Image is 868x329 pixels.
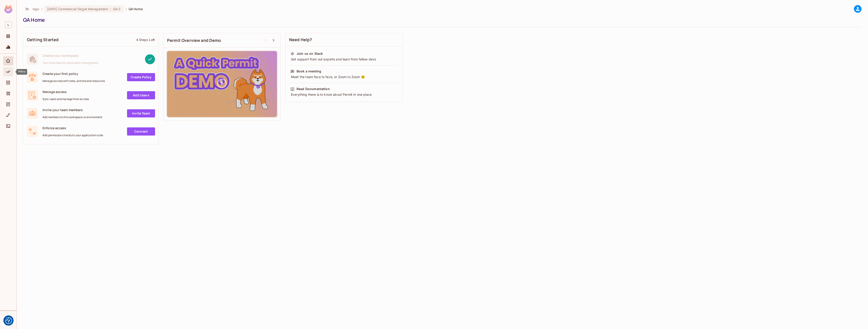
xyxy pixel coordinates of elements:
[3,32,13,41] div: Projects
[23,17,859,23] div: QA Home
[3,20,13,30] div: Workspace: lego
[3,78,13,87] div: Directory
[297,87,330,91] div: Read Documentation
[5,317,12,324] button: Consent Preferences
[129,7,143,11] span: QA Home
[42,126,103,130] span: Enforce access
[41,7,42,11] li: /
[126,7,127,11] li: /
[290,75,398,79] div: Meet the team face to face, or Zoom to Zoom 😉
[42,72,105,76] span: Create your first policy
[167,38,221,43] span: Permit Overview and Demo
[5,317,12,324] img: Revisit consent button
[297,51,323,56] div: Join us on Slack
[3,122,13,131] div: Connect
[42,90,89,94] span: Manage access
[42,97,89,101] span: Sync users and manage their access
[136,38,155,42] div: 4 Steps Left
[17,69,27,75] div: Policy
[290,92,398,97] div: Everything there is to know about Permit in one place
[42,115,103,119] span: Add members to this workspace or environment
[3,100,13,109] div: Audit Log
[127,109,155,117] a: Invite Team
[297,69,321,74] div: Book a meeting
[127,127,155,136] a: Connect
[3,111,13,120] div: URL Mapping
[3,89,13,98] div: Elements
[42,79,105,83] span: Manage access with roles, actions and resources
[47,7,108,11] span: [DATE] Commercial Target Management
[289,37,312,43] span: Need Help?
[42,134,103,137] span: Add permission checks to your application code
[5,21,12,28] span: L
[113,7,117,11] span: QA
[42,108,103,112] span: Invite your team members
[3,315,13,324] div: Help & Updates
[3,56,13,65] div: Home
[27,37,59,43] span: Getting Started
[110,7,111,11] span: :
[290,57,398,62] div: Get support from out experts and learn from fellow devs
[3,67,13,76] div: Policy
[4,5,12,13] img: SReyMgAAAABJRU5ErkJggg==
[42,53,98,58] span: Create your workspace
[127,73,155,81] a: Create Policy
[42,61,98,65] span: Your home base for permission management
[3,43,13,52] div: Monitoring
[33,7,40,11] span: the active workspace
[127,91,155,99] a: Add Users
